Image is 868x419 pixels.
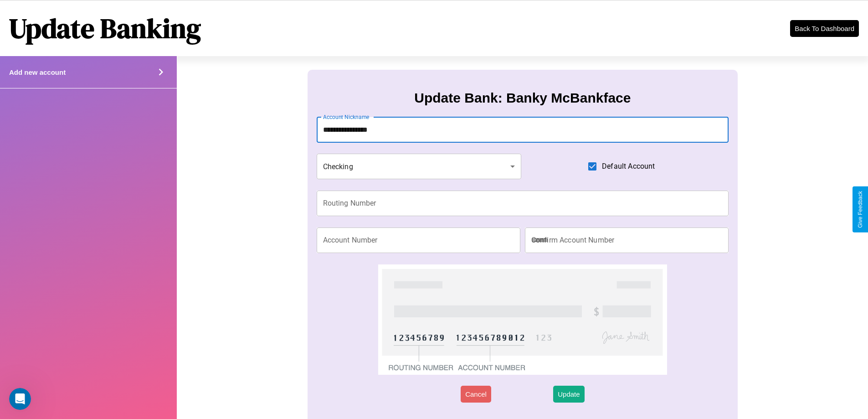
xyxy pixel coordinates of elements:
img: check [378,264,667,375]
h4: Add new account [9,68,66,76]
span: Default Account [602,161,655,172]
button: Back To Dashboard [790,20,859,37]
div: Checking [317,154,522,179]
button: Update [553,386,584,403]
button: Cancel [461,386,491,403]
div: Give Feedback [857,191,863,228]
h1: Update Banking [9,10,201,47]
label: Account Nickname [323,113,370,121]
iframe: Intercom live chat [9,388,31,410]
h3: Update Bank: Banky McBankface [414,90,631,106]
